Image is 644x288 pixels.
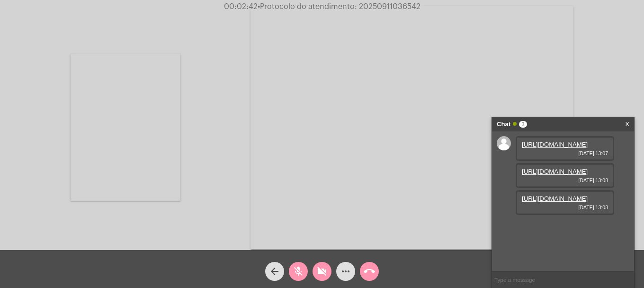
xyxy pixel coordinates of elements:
strong: Chat [497,117,510,131]
span: • [258,3,260,10]
mat-icon: videocam_off [316,266,328,277]
mat-icon: more_horiz [340,266,351,277]
input: Type a message [492,271,634,288]
a: X [625,117,629,131]
span: [DATE] 13:08 [522,177,608,183]
span: 00:02:42 [224,3,258,10]
a: [URL][DOMAIN_NAME] [522,168,588,175]
span: Protocolo do atendimento: 20250911036542 [258,3,420,10]
a: [URL][DOMAIN_NAME] [522,141,588,148]
mat-icon: mic_off [293,266,304,277]
span: [DATE] 13:08 [522,204,608,210]
mat-icon: call_end [364,266,375,277]
a: [URL][DOMAIN_NAME] [522,195,588,202]
span: 3 [519,121,527,128]
span: [DATE] 13:07 [522,150,608,156]
mat-icon: arrow_back [269,266,280,277]
span: Online [513,122,517,126]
